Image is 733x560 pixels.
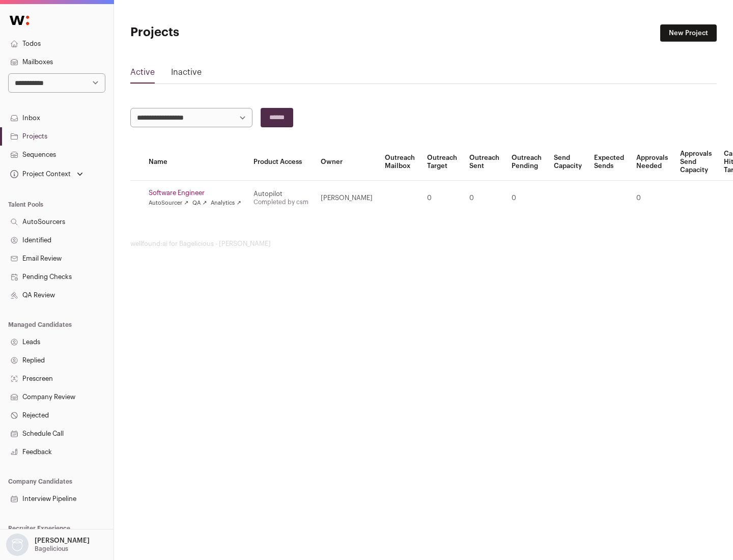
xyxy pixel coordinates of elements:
[630,181,674,216] td: 0
[630,144,674,181] th: Approvals Needed
[192,199,207,207] a: QA ↗
[505,144,548,181] th: Outreach Pending
[4,534,92,556] button: Open dropdown
[143,144,247,181] th: Name
[130,66,155,82] a: Active
[149,189,241,197] a: Software Engineer
[505,181,548,216] td: 0
[379,144,421,181] th: Outreach Mailbox
[463,181,505,216] td: 0
[8,167,85,181] button: Open dropdown
[421,144,463,181] th: Outreach Target
[421,181,463,216] td: 0
[149,199,188,207] a: AutoSourcer ↗
[588,144,630,181] th: Expected Sends
[130,24,326,41] h1: Projects
[4,10,35,31] img: Wellfound
[674,144,718,181] th: Approvals Send Capacity
[171,66,202,82] a: Inactive
[8,170,71,178] div: Project Context
[253,190,308,198] div: Autopilot
[253,199,308,205] a: Completed by csm
[660,24,717,42] a: New Project
[315,181,379,216] td: [PERSON_NAME]
[315,144,379,181] th: Owner
[463,144,505,181] th: Outreach Sent
[211,199,241,207] a: Analytics ↗
[548,144,588,181] th: Send Capacity
[35,545,68,553] p: Bagelicious
[35,537,90,545] p: [PERSON_NAME]
[6,534,29,556] img: nopic.png
[130,240,717,248] footer: wellfound:ai for Bagelicious - [PERSON_NAME]
[247,144,315,181] th: Product Access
